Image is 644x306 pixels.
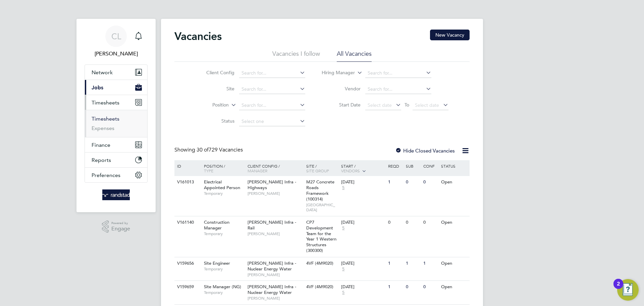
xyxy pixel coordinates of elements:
[272,50,320,62] li: Vacancies I follow
[395,147,455,154] label: Hide Closed Vacancies
[111,220,130,226] span: Powered by
[85,110,147,137] div: Timesheets
[306,179,334,202] span: M27 Concrete Roads Framework (100314)
[204,260,230,266] span: Site Engineer
[316,70,355,76] label: Hiring Manager
[92,157,111,163] span: Reports
[386,257,404,270] div: 1
[422,216,439,229] div: 0
[439,216,469,229] div: Open
[306,202,338,213] span: [GEOGRAPHIC_DATA]
[422,281,439,293] div: 0
[85,50,148,58] span: Charlotte Lockeridge
[617,284,620,293] div: 2
[415,102,439,108] span: Select date
[365,85,431,94] input: Search for...
[190,102,229,108] label: Position
[306,284,333,290] span: 4VF (4M9020)
[439,176,469,188] div: Open
[439,160,469,172] div: Status
[305,160,340,176] div: Site /
[439,257,469,270] div: Open
[322,102,361,108] label: Start Date
[204,231,244,236] span: Temporary
[85,137,147,152] button: Finance
[439,281,469,293] div: Open
[341,225,345,231] span: 5
[248,260,296,272] span: [PERSON_NAME] Infra - Nuclear Energy Water
[339,160,386,177] div: Start /
[341,185,345,191] span: 5
[322,86,361,92] label: Vendor
[199,160,246,176] div: Position /
[197,146,243,153] span: 729 Vacancies
[196,86,234,92] label: Site
[196,70,234,76] label: Client Config
[92,125,114,131] a: Expenses
[248,219,296,231] span: [PERSON_NAME] Infra - Rail
[204,219,229,231] span: Construction Manager
[175,257,199,270] div: V159656
[92,172,120,178] span: Preferences
[92,69,113,76] span: Network
[368,102,392,108] span: Select date
[248,191,303,196] span: [PERSON_NAME]
[175,281,199,293] div: V159659
[85,152,147,167] button: Reports
[85,189,148,200] a: Go to home page
[341,220,385,225] div: [DATE]
[92,84,103,91] span: Jobs
[248,168,267,173] span: Manager
[204,266,244,272] span: Temporary
[306,219,336,253] span: CP7 Development Team for the Year 1 Western Structures (300300)
[204,191,244,196] span: Temporary
[111,226,130,232] span: Engage
[111,32,121,41] span: CL
[175,216,199,229] div: V161140
[76,19,156,212] nav: Main navigation
[248,296,303,301] span: [PERSON_NAME]
[239,85,305,94] input: Search for...
[402,100,411,109] span: To
[85,80,147,95] button: Jobs
[386,160,404,172] div: Reqd
[92,116,119,122] a: Timesheets
[404,257,422,270] div: 1
[174,30,222,43] h2: Vacancies
[365,69,431,78] input: Search for...
[386,176,404,188] div: 1
[174,146,244,154] div: Showing
[248,231,303,236] span: [PERSON_NAME]
[422,160,439,172] div: Conf
[102,220,130,233] a: Powered byEngage
[204,284,241,290] span: Site Manager (NG)
[85,168,147,182] button: Preferences
[204,290,244,295] span: Temporary
[246,160,305,176] div: Client Config /
[85,65,147,80] button: Network
[239,69,305,78] input: Search for...
[386,281,404,293] div: 1
[248,272,303,277] span: [PERSON_NAME]
[404,160,422,172] div: Sub
[196,118,234,124] label: Status
[341,266,345,272] span: 5
[239,101,305,110] input: Search for...
[175,176,199,188] div: V161013
[248,284,296,295] span: [PERSON_NAME] Infra - Nuclear Energy Water
[175,160,199,172] div: ID
[386,216,404,229] div: 0
[341,168,360,173] span: Vendors
[404,176,422,188] div: 0
[430,30,470,40] button: New Vacancy
[85,26,148,58] a: CL[PERSON_NAME]
[341,290,345,296] span: 5
[239,117,305,126] input: Select one
[337,50,372,62] li: All Vacancies
[341,179,385,185] div: [DATE]
[306,168,329,173] span: Site Group
[306,260,333,266] span: 4VF (4M9020)
[404,281,422,293] div: 0
[197,146,209,153] span: 30 of
[85,95,147,110] button: Timesheets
